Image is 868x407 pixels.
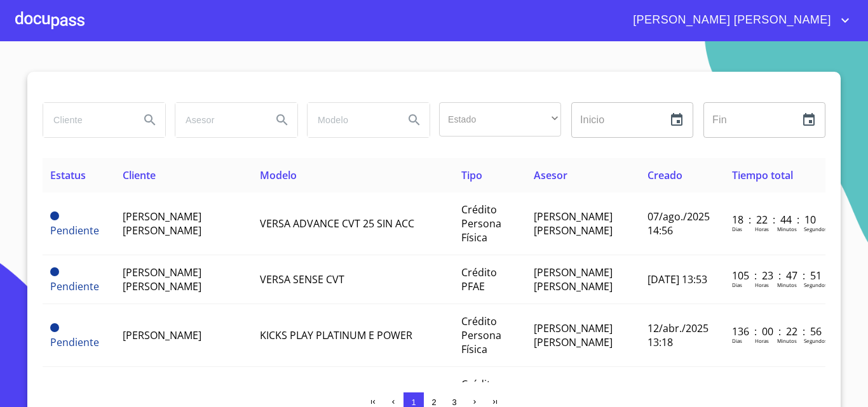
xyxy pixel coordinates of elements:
span: Crédito PFAE [461,265,497,293]
span: Cliente [123,168,156,182]
span: Asesor [534,168,567,182]
p: Minutos [777,225,797,232]
p: 105 : 23 : 47 : 51 [732,269,818,283]
span: 07/ago./2025 14:56 [648,210,710,237]
span: Estatus [50,168,86,182]
input: search [308,103,394,137]
p: Minutos [777,337,797,344]
span: Pendiente [50,211,59,220]
span: Pendiente [50,335,99,349]
button: Search [135,105,165,135]
span: Tipo [461,168,482,182]
p: Segundos [804,337,827,344]
span: Pendiente [50,224,99,237]
span: 1 [411,397,416,407]
p: Dias [732,337,742,344]
span: [PERSON_NAME] [123,328,201,342]
p: Horas [755,225,769,232]
input: search [43,103,130,137]
p: Dias [732,281,742,288]
span: [PERSON_NAME] [PERSON_NAME] [123,210,201,237]
span: [PERSON_NAME] [PERSON_NAME] [534,265,613,293]
input: search [175,103,262,137]
span: [PERSON_NAME] [PERSON_NAME] [623,10,837,30]
span: Creado [648,168,682,182]
p: Horas [755,281,769,288]
span: [DATE] 13:53 [648,272,707,286]
button: Search [267,105,297,135]
p: 136 : 00 : 22 : 56 [732,324,818,338]
span: Crédito Persona Física [461,314,501,356]
span: VERSA ADVANCE CVT 25 SIN ACC [260,217,414,230]
p: Dias [732,225,742,232]
span: VERSA SENSE CVT [260,272,344,286]
span: 2 [431,397,436,407]
span: 3 [452,397,456,407]
span: [PERSON_NAME] [PERSON_NAME] [123,265,201,293]
button: account of current user [623,10,853,30]
p: Segundos [804,225,827,232]
span: Crédito Persona Física [461,203,501,244]
span: Pendiente [50,323,59,332]
p: Minutos [777,281,797,288]
span: Pendiente [50,267,59,276]
span: Tiempo total [732,168,793,182]
span: [PERSON_NAME] [PERSON_NAME] [534,210,613,237]
p: Segundos [804,281,827,288]
p: 18 : 22 : 44 : 10 [732,213,818,227]
p: Horas [755,337,769,344]
button: Search [399,105,430,135]
span: Pendiente [50,279,99,293]
span: KICKS PLAY PLATINUM E POWER [260,328,412,342]
span: Modelo [260,168,297,182]
span: [PERSON_NAME] [PERSON_NAME] [534,321,613,349]
span: 12/abr./2025 13:18 [648,321,709,349]
div: ​ [439,102,561,137]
